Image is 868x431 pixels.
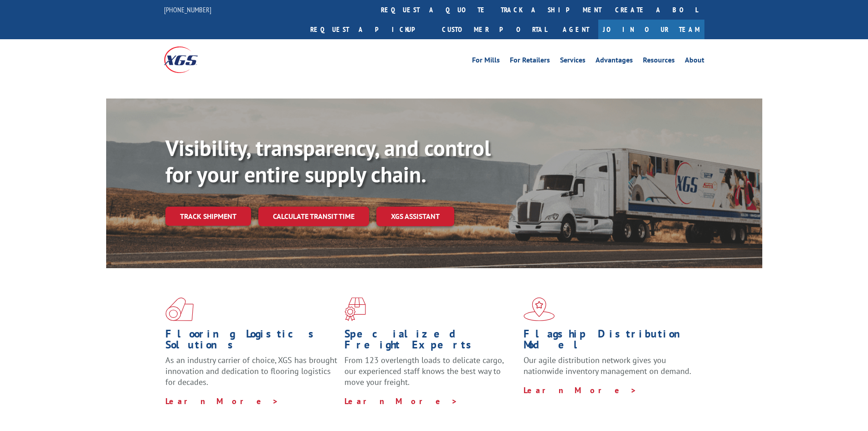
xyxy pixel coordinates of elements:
a: Request a pickup [303,20,435,39]
p: From 123 overlength loads to delicate cargo, our experienced staff knows the best way to move you... [344,355,517,395]
h1: Flooring Logistics Solutions [165,328,338,355]
a: For Mills [472,57,500,67]
a: Customer Portal [435,20,554,39]
a: Track shipment [165,207,251,226]
a: For Retailers [510,57,550,67]
span: Our agile distribution network gives you nationwide inventory management on demand. [524,355,691,376]
a: [PHONE_NUMBER] [164,5,211,14]
a: Services [560,57,586,67]
b: Visibility, transparency, and control for your entire supply chain. [165,134,491,188]
h1: Flagship Distribution Model [524,328,696,355]
a: Agent [554,20,598,39]
img: xgs-icon-focused-on-flooring-red [344,297,366,321]
a: Learn More > [344,396,458,406]
img: xgs-icon-total-supply-chain-intelligence-red [165,297,194,321]
a: XGS ASSISTANT [376,207,454,226]
a: Learn More > [165,396,279,406]
a: Resources [643,57,675,67]
img: xgs-icon-flagship-distribution-model-red [524,297,555,321]
h1: Specialized Freight Experts [344,328,517,355]
a: Calculate transit time [258,207,369,226]
span: As an industry carrier of choice, XGS has brought innovation and dedication to flooring logistics... [165,355,337,387]
a: Join Our Team [598,20,704,39]
a: About [685,57,704,67]
a: Advantages [596,57,633,67]
a: Learn More > [524,385,637,395]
